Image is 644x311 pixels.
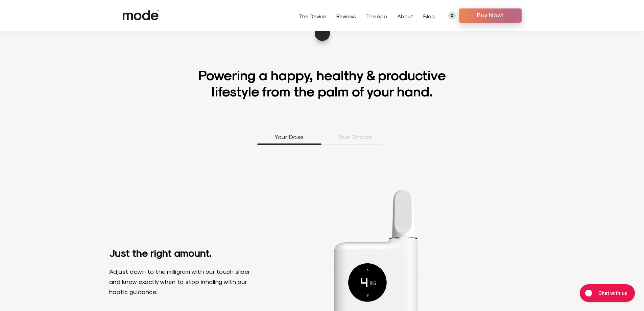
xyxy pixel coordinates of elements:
a: About [397,13,413,19]
a: Reviews [336,13,356,19]
a: 0 [448,12,456,19]
a: Buy Now! [459,8,522,23]
iframe: Gorgias live chat messenger [576,282,637,304]
li: Your Dose [257,133,321,145]
a: The App [366,13,387,19]
a: Blog [423,13,435,19]
p: Adjust down to the milligram with our touch slider and know exactly when to stop inhaling with ou... [109,266,255,297]
li: Your Choice [323,133,387,145]
span: Buy Now! [464,10,517,20]
h3: Just the right amount. [109,248,255,258]
h1: Powering a happy, healthy & productive lifestyle from the palm of your hand. [187,66,457,99]
a: The Device [299,13,326,19]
